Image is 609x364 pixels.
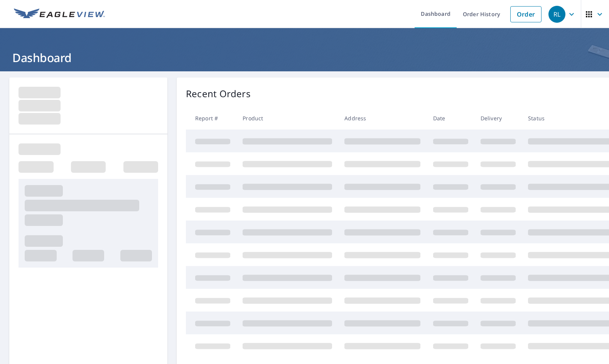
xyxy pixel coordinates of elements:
[186,107,236,130] th: Report #
[548,6,565,23] div: RL
[14,8,105,20] img: EV Logo
[236,107,338,130] th: Product
[474,107,522,130] th: Delivery
[427,107,474,130] th: Date
[186,87,251,101] p: Recent Orders
[510,6,542,22] a: Order
[338,107,427,130] th: Address
[9,50,600,66] h1: Dashboard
